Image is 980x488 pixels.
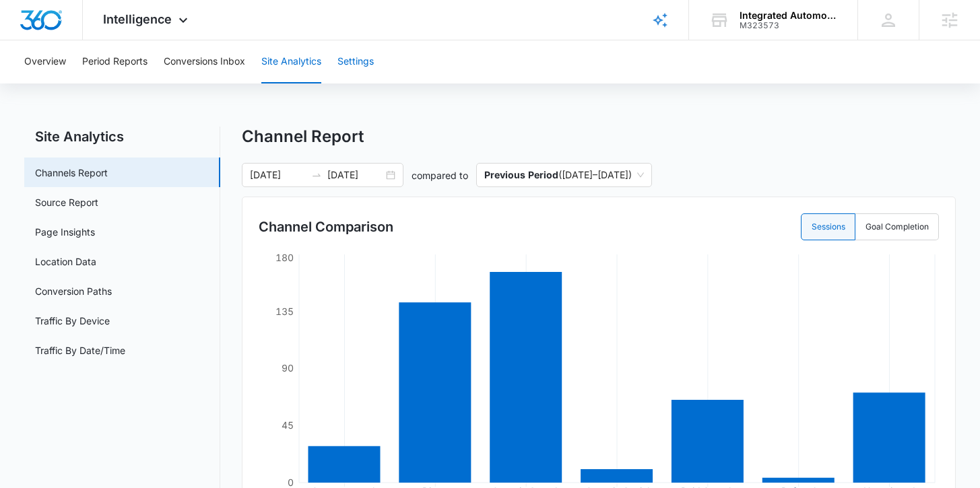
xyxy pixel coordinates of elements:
[337,40,374,83] button: Settings
[242,127,364,147] h1: Channel Report
[288,477,294,488] tspan: 0
[275,252,294,263] tspan: 180
[164,40,245,83] button: Conversions Inbox
[261,40,321,83] button: Site Analytics
[35,166,108,180] a: Channels Report
[412,168,468,182] p: compared to
[35,254,96,269] a: Location Data
[24,127,220,147] h2: Site Analytics
[282,362,294,374] tspan: 90
[855,213,939,240] label: Goal Completion
[35,284,112,298] a: Conversion Paths
[801,213,855,240] label: Sessions
[24,40,66,83] button: Overview
[35,314,110,328] a: Traffic By Device
[740,21,838,30] div: account id
[259,217,393,237] h3: Channel Comparison
[484,164,644,186] span: ( [DATE] – [DATE] )
[327,168,383,182] input: End date
[35,195,98,209] a: Source Report
[282,419,294,431] tspan: 45
[35,343,125,357] a: Traffic By Date/Time
[740,10,838,21] div: account name
[103,12,172,26] span: Intelligence
[250,168,306,182] input: Start date
[82,40,148,83] button: Period Reports
[484,169,558,180] p: Previous Period
[35,225,95,239] a: Page Insights
[311,170,322,180] span: swap-right
[275,306,294,317] tspan: 135
[311,170,322,180] span: to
